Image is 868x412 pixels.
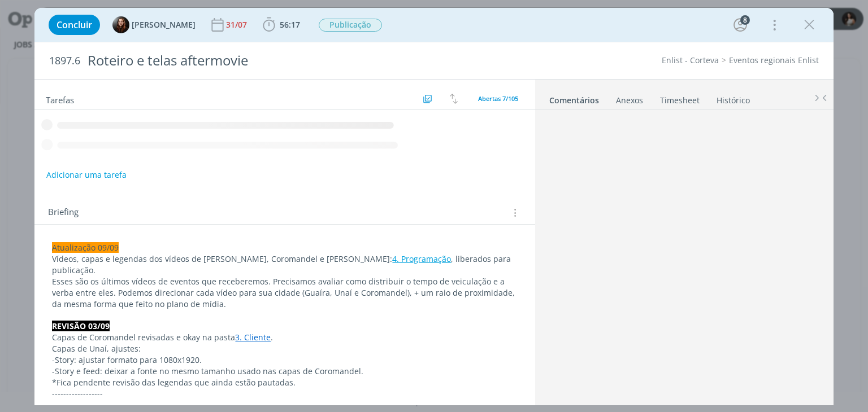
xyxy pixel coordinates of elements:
[34,8,833,405] div: dialog
[319,19,382,32] span: Publicação
[450,94,458,104] img: arrow-down-up.svg
[662,55,719,65] a: Enlist - Corteva
[112,16,196,33] button: E[PERSON_NAME]
[226,21,249,29] div: 31/07
[57,20,92,29] span: Concluir
[260,16,303,34] button: 56:17
[52,354,517,366] p: -Story: ajustar formato para 1080x1920.
[549,90,600,106] a: Comentários
[740,15,750,25] div: 8
[280,19,300,30] span: 56:17
[49,55,80,67] span: 1897.6
[616,95,643,106] div: Anexos
[392,253,451,264] a: 4. Programação
[478,94,518,103] span: Abertas 7/105
[49,15,100,35] button: Concluir
[318,18,383,32] button: Publicação
[112,16,129,33] img: E
[52,332,517,343] p: Capas de Coromandel revisadas e okay na pasta .
[132,21,196,29] span: [PERSON_NAME]
[83,47,493,74] div: Roteiro e telas aftermovie
[52,253,517,276] p: Vídeos, capas e legendas dos vídeos de [PERSON_NAME], Coromandel e [PERSON_NAME]: , liberados par...
[52,242,119,253] span: Atualização 09/09
[48,205,79,220] span: Briefing
[52,321,110,331] strong: REVISÃO 03/09
[659,90,700,106] a: Timesheet
[52,377,517,388] p: *Fica pendente revisão das legendas que ainda estão pautadas.
[716,90,750,106] a: Histórico
[46,165,127,185] button: Adicionar uma tarefa
[52,343,517,354] p: Capas de Unaí, ajustes:
[52,388,517,400] p: ------------------
[46,92,74,106] span: Tarefas
[235,332,271,343] a: 3. Cliente
[52,366,517,377] p: -Story e feed: deixar a fonte no mesmo tamanho usado nas capas de Coromandel.
[729,55,819,65] a: Eventos regionais Enlist
[731,16,749,34] button: 8
[52,276,517,310] p: Esses são os últimos vídeos de eventos que receberemos. Precisamos avaliar como distribuir o temp...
